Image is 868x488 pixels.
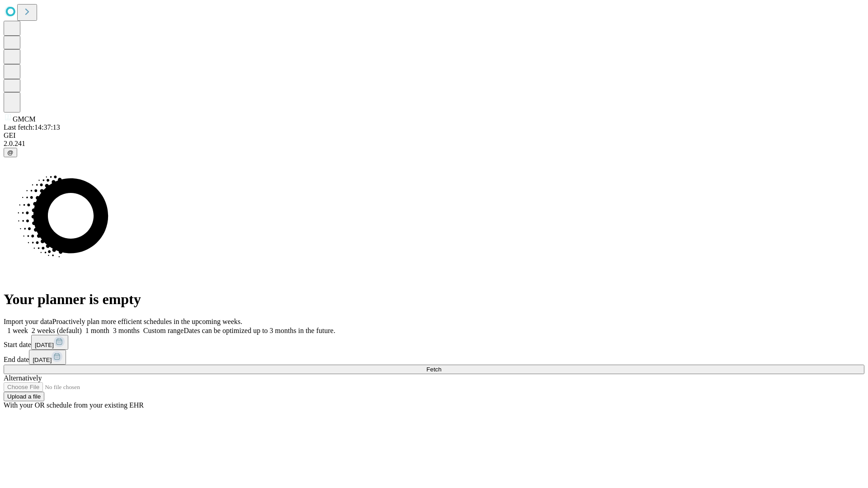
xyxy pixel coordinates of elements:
[113,327,140,334] span: 3 months
[13,115,36,123] span: GMCM
[184,327,335,334] span: Dates can be optimized up to 3 months in the future.
[52,318,242,325] span: Proactively plan more efficient schedules in the upcoming weeks.
[4,291,864,308] h1: Your planner is empty
[143,327,184,334] span: Custom range
[4,365,864,374] button: Fetch
[4,335,864,350] div: Start date
[4,131,864,140] div: GEI
[4,374,42,382] span: Alternatively
[85,327,109,334] span: 1 month
[33,357,52,363] span: [DATE]
[35,342,54,348] span: [DATE]
[29,350,66,365] button: [DATE]
[4,350,864,365] div: End date
[32,327,82,334] span: 2 weeks (default)
[7,327,28,334] span: 1 week
[7,149,14,156] span: @
[4,140,864,148] div: 2.0.241
[4,401,144,409] span: With your OR schedule from your existing EHR
[4,123,60,131] span: Last fetch: 14:37:13
[31,335,68,350] button: [DATE]
[426,366,441,373] span: Fetch
[4,148,17,157] button: @
[4,318,52,325] span: Import your data
[4,392,44,401] button: Upload a file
